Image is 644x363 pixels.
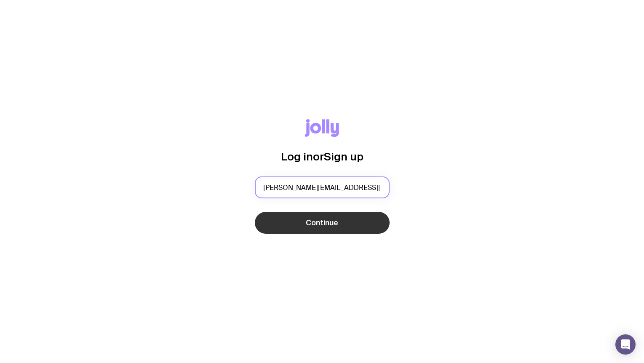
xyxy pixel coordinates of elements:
input: you@email.com [255,176,390,198]
span: or [313,150,324,163]
div: Open Intercom Messenger [615,334,636,355]
span: Continue [306,218,338,228]
button: Continue [255,212,390,234]
span: Log in [281,150,313,163]
span: Sign up [324,150,363,163]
